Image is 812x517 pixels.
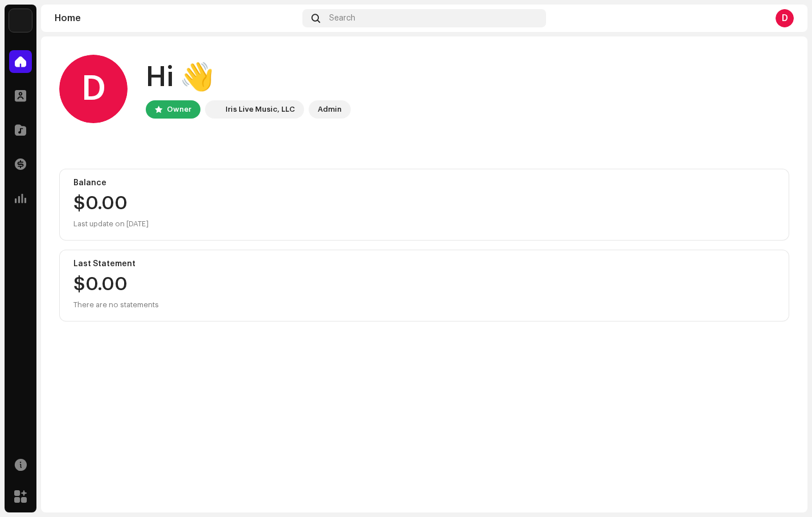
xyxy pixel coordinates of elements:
re-o-card-value: Last Statement [59,250,789,321]
div: Last Statement [73,259,775,268]
re-o-card-value: Balance [59,169,789,241]
div: Hi 👋 [146,59,351,96]
div: There are no statements [73,298,159,312]
div: Balance [73,178,775,188]
div: Owner [167,103,191,116]
img: a6ef08d4-7f4e-4231-8c15-c968ef671a47 [207,103,221,116]
div: Admin [318,103,342,116]
div: D [776,9,794,27]
div: Home [55,14,298,23]
img: a6ef08d4-7f4e-4231-8c15-c968ef671a47 [9,9,32,32]
div: D [59,55,128,123]
div: Iris Live Music, LLC [225,103,295,116]
div: Last update on [DATE] [73,217,775,231]
span: Search [329,14,355,23]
